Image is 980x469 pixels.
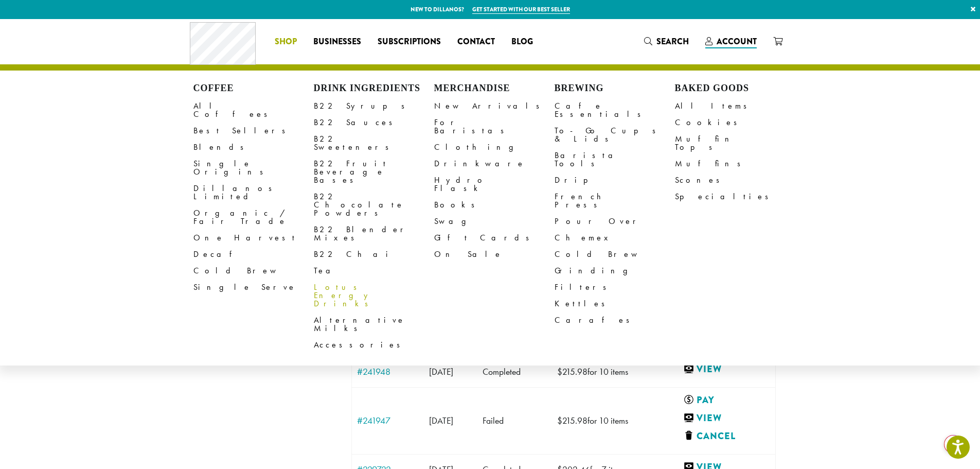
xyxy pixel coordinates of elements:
h4: Baked Goods [675,83,795,94]
h4: Merchandise [434,83,555,94]
a: Specialties [675,188,795,205]
a: Cookies [675,114,795,131]
span: 215.98 [557,415,587,426]
a: Pay [683,394,766,407]
a: B22 Fruit Beverage Bases [314,155,434,188]
a: Hydro Flask [434,172,555,197]
a: Barista Tools [555,147,675,172]
a: All Items [675,98,795,114]
span: Contact [457,36,495,48]
a: B22 Syrups [314,98,434,114]
h4: Drink Ingredients [314,83,434,94]
a: Gift Cards [434,230,555,246]
a: Cafe Essentials [555,98,675,123]
a: Carafes [555,312,675,328]
td: Completed [477,356,552,387]
a: Muffin Tops [675,131,795,155]
a: #241947 [357,416,419,425]
a: Chemex [555,230,675,246]
a: Cold Brew [555,246,675,263]
span: Shop [275,36,297,48]
td: Failed [477,387,552,454]
a: B22 Chai [314,246,434,263]
span: Blog [511,36,533,48]
a: Books [434,197,555,213]
a: Dillanos Limited [193,180,314,205]
a: B22 Sweeteners [314,131,434,155]
a: View [683,363,770,376]
span: $ [557,415,562,426]
a: For Baristas [434,114,555,139]
a: On Sale [434,246,555,263]
a: All Coffees [193,98,314,123]
a: Tea [314,263,434,279]
span: $ [557,366,562,377]
a: B22 Blender Mixes [314,221,434,246]
a: Clothing [434,139,555,155]
a: Pour Over [555,213,675,230]
span: Account [717,36,757,47]
a: Lotus Energy Drinks [314,279,434,312]
td: for 10 items [552,356,678,387]
a: Kettles [555,296,675,312]
h4: Brewing [555,83,675,94]
a: #241948 [357,367,419,376]
a: Alternative Milks [314,312,434,337]
span: Businesses [313,36,361,48]
a: Best Sellers [193,123,314,139]
a: Cold Brew [193,263,314,279]
span: [DATE] [429,366,453,377]
a: B22 Sauces [314,114,434,131]
a: Cancel [683,430,770,443]
td: for 10 items [552,387,678,454]
a: B22 Chocolate Powders [314,188,434,221]
a: Get started with our best seller [472,5,570,14]
a: To-Go Cups & Lids [555,123,675,147]
a: Filters [555,279,675,296]
a: Shop [266,33,305,50]
h4: Coffee [193,83,314,94]
span: Subscriptions [378,36,441,48]
a: Single Serve [193,279,314,296]
a: French Press [555,188,675,213]
a: Swag [434,213,555,230]
a: Decaf [193,246,314,263]
a: Search [636,33,697,50]
a: Scones [675,172,795,188]
span: 215.98 [557,366,587,377]
a: New Arrivals [434,98,555,114]
a: Organic / Fair Trade [193,205,314,230]
a: Drip [555,172,675,188]
a: Drinkware [434,155,555,172]
a: One Harvest [193,230,314,246]
a: Grinding [555,263,675,279]
span: Search [656,36,689,47]
a: Single Origins [193,155,314,180]
a: Blends [193,139,314,155]
a: Accessories [314,337,434,353]
a: View [683,412,766,425]
span: [DATE] [429,415,453,426]
a: Muffins [675,155,795,172]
